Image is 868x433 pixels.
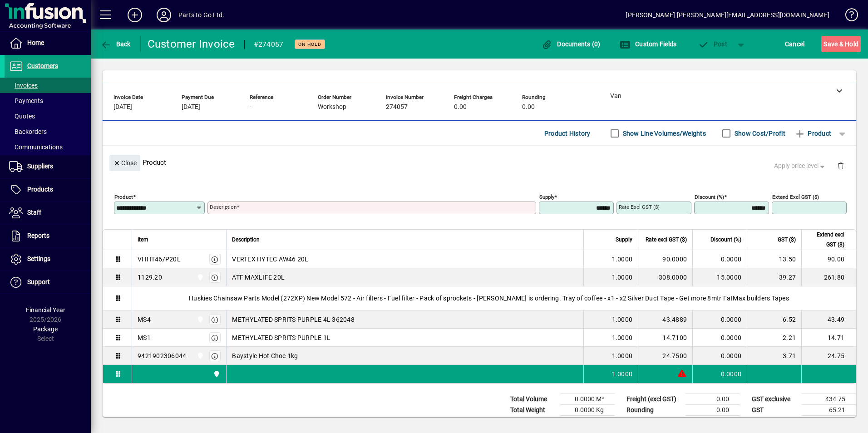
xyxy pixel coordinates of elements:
app-page-header-button: Back [91,36,141,52]
td: 13.50 [747,250,801,268]
button: Save & Hold [821,36,861,52]
td: 0.0000 [692,329,747,347]
span: Extend excl GST ($) [807,230,844,250]
td: GST exclusive [747,394,802,405]
button: Documents (0) [539,36,603,52]
button: Cancel [783,36,807,52]
td: 39.27 [747,268,801,286]
a: Suppliers [5,155,91,178]
span: ost [698,40,727,48]
a: Knowledge Base [838,2,857,31]
span: Van [194,272,205,282]
td: Total Weight [506,405,560,416]
td: 0.0000 [692,347,747,365]
span: Close [113,156,137,171]
a: Payments [5,93,91,108]
div: VHHT46/P20L [138,255,181,264]
div: Customer Invoice [148,37,235,51]
span: Product History [544,126,591,141]
td: 6.52 [747,310,801,329]
span: Baystyle Hot Choc 1kg [232,351,298,360]
td: 0.0000 Kg [560,405,615,416]
div: 308.0000 [644,273,687,282]
span: Van [194,254,205,264]
span: Item [138,235,148,245]
td: 15.0000 [692,268,747,286]
mat-label: Description [210,204,237,210]
td: 24.75 [801,347,856,365]
td: 0.0000 [692,310,747,329]
span: Invoices [9,82,38,89]
span: 1.0000 [612,369,633,379]
span: - [250,103,252,111]
span: On hold [298,41,321,47]
td: 0.00 [686,394,740,405]
mat-label: Discount (%) [695,194,724,200]
td: 3.71 [747,347,801,365]
span: Workshop [318,103,346,111]
span: Financial Year [26,306,65,314]
td: 499.96 [802,416,856,427]
a: Communications [5,139,91,155]
span: 1.0000 [612,315,633,324]
span: Home [27,39,44,46]
a: Invoices [5,78,91,93]
span: 274057 [386,103,408,111]
span: Payments [9,97,43,104]
span: VERTEX HYTEC AW46 20L [232,255,308,264]
span: Rate excl GST ($) [646,235,687,245]
td: 434.75 [802,394,856,405]
div: 43.4889 [644,315,687,324]
a: Backorders [5,124,91,139]
div: Huskies Chainsaw Parts Model (272XP) New Model 572 - Air filters - Fuel filter - Pack of sprocket... [132,286,856,310]
span: Supply [616,235,632,245]
div: 1129.20 [138,273,162,282]
td: 43.49 [801,310,856,329]
div: MS4 [138,315,151,324]
span: Custom Fields [620,40,677,48]
span: Suppliers [27,162,53,170]
div: 9421902306044 [138,351,186,360]
div: Product [103,146,856,179]
span: 1.0000 [612,333,633,342]
td: Freight (excl GST) [622,394,686,405]
mat-label: Supply [539,194,554,200]
span: Apply price level [774,161,827,171]
a: Settings [5,248,91,271]
button: Close [109,155,140,171]
span: Staff [27,209,41,216]
span: P [714,40,718,48]
span: 0.00 [454,103,467,111]
label: Show Cost/Profit [733,129,785,138]
app-page-header-button: Close [107,158,143,167]
span: Support [27,278,50,285]
td: 14.71 [801,329,856,347]
td: 0.0000 [692,365,747,383]
span: ATF MAXLIFE 20L [232,273,285,282]
td: 90.00 [801,250,856,268]
div: MS1 [138,333,151,342]
span: Quotes [9,113,35,120]
a: Products [5,178,91,201]
span: 0.00 [522,103,535,111]
span: S [824,40,827,48]
span: ave & Hold [824,37,858,51]
div: [PERSON_NAME] [PERSON_NAME][EMAIL_ADDRESS][DOMAIN_NAME] [626,8,829,22]
a: Quotes [5,108,91,124]
span: 1.0000 [612,351,633,360]
div: 90.0000 [644,255,687,264]
button: Delete [830,155,852,177]
mat-label: Rate excl GST ($) [619,204,660,210]
span: Van [194,351,205,361]
td: GST [747,405,802,416]
span: Documents (0) [542,40,601,48]
button: Post [693,36,732,52]
button: Profile [149,7,178,23]
td: Rounding [622,405,686,416]
span: Van [194,315,205,325]
td: 2.21 [747,329,801,347]
a: Home [5,32,91,54]
span: Customers [27,62,58,69]
span: Communications [9,143,63,151]
span: METHYLATED SPRITS PURPLE 1L [232,333,330,342]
